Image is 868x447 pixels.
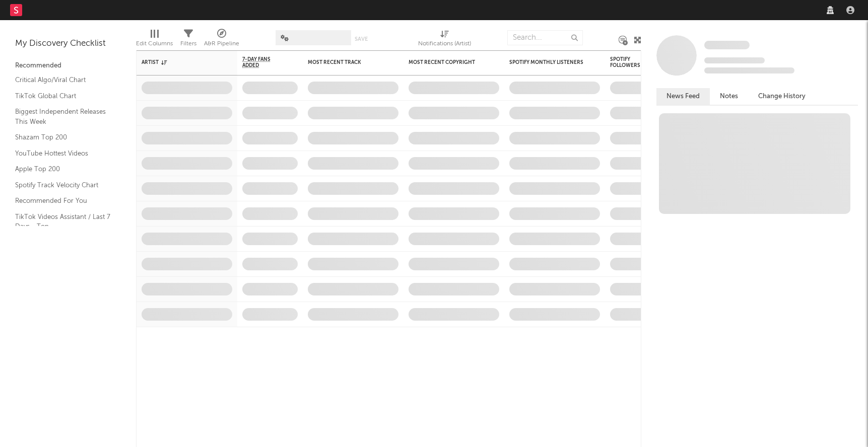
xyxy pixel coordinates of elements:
[704,40,750,50] a: Some Artist
[180,25,196,54] div: Filters
[704,41,750,49] span: Some Artist
[204,38,239,50] div: A&R Pipeline
[710,88,748,105] button: Notes
[15,211,111,232] a: TikTok Videos Assistant / Last 7 Days - Top
[704,57,765,63] span: Tracking Since: [DATE]
[15,164,111,175] a: Apple Top 200
[136,25,173,54] div: Edit Columns
[15,60,121,72] div: Recommended
[418,38,471,50] div: Notifications (Artist)
[704,67,794,73] span: 0 fans last week
[136,38,173,50] div: Edit Columns
[180,38,196,50] div: Filters
[15,180,111,191] a: Spotify Track Velocity Chart
[656,88,710,105] button: News Feed
[418,25,471,54] div: Notifications (Artist)
[355,36,368,42] button: Save
[610,56,645,68] div: Spotify Followers
[15,132,111,143] a: Shazam Top 200
[748,88,816,105] button: Change History
[15,91,111,102] a: TikTok Global Chart
[15,74,111,86] a: Critical Algo/Viral Chart
[409,59,484,65] div: Most Recent Copyright
[242,56,283,68] span: 7-Day Fans Added
[15,106,111,127] a: Biggest Independent Releases This Week
[507,30,583,45] input: Search...
[15,195,111,206] a: Recommended For You
[142,59,217,65] div: Artist
[308,59,383,65] div: Most Recent Track
[15,38,121,50] div: My Discovery Checklist
[509,59,585,65] div: Spotify Monthly Listeners
[204,25,239,54] div: A&R Pipeline
[15,148,111,159] a: YouTube Hottest Videos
